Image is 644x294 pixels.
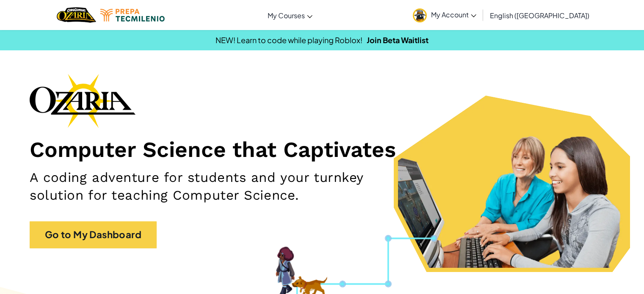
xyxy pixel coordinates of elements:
[367,35,428,45] a: Join Beta Waitlist
[30,136,614,162] h1: Computer Science that Captivates
[100,9,165,22] img: Tecmilenio logo
[30,221,157,248] a: Go to My Dashboard
[413,8,427,22] img: avatar
[57,6,96,24] img: Home
[216,35,362,45] span: NEW! Learn to code while playing Roblox!
[30,169,421,205] h2: A coding adventure for students and your turnkey solution for teaching Computer Science.
[490,11,589,20] span: English ([GEOGRAPHIC_DATA])
[486,4,594,27] a: English ([GEOGRAPHIC_DATA])
[409,2,481,28] a: My Account
[431,10,476,19] span: My Account
[30,74,135,128] img: Ozaria branding logo
[268,11,305,20] span: My Courses
[263,4,317,27] a: My Courses
[57,6,96,24] a: Ozaria by CodeCombat logo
